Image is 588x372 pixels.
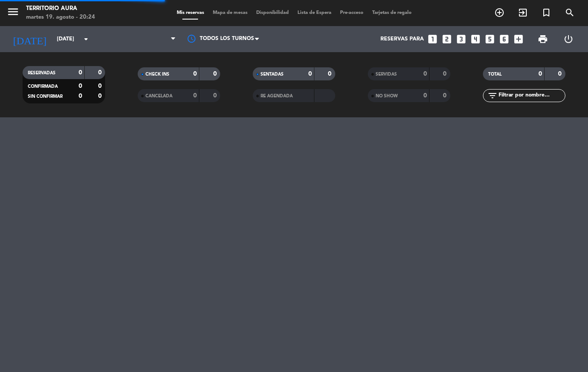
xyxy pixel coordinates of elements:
i: looks_6 [499,33,510,45]
div: TERRITORIO AURA [26,4,95,13]
strong: 0 [193,71,197,77]
strong: 0 [79,70,82,76]
span: WALK IN [511,5,535,20]
i: menu [7,5,20,18]
strong: 0 [98,93,103,99]
i: looks_5 [484,33,496,45]
i: turned_in_not [541,7,552,18]
span: Reservas para [380,36,424,42]
span: SIN CONFIRMAR [28,94,63,99]
i: [DATE] [7,30,53,49]
span: Mapa de mesas [208,10,252,15]
i: search [565,7,575,18]
strong: 0 [98,83,103,89]
span: Mis reservas [172,10,208,15]
div: LOG OUT [556,26,581,52]
i: looks_two [441,33,453,45]
strong: 0 [213,71,218,77]
strong: 0 [98,70,103,76]
span: Reserva especial [535,5,558,20]
span: print [538,34,548,44]
i: add_circle_outline [494,7,505,18]
i: filter_list [487,90,498,101]
i: exit_to_app [518,7,528,18]
span: CHECK INS [145,72,169,76]
i: looks_one [427,33,438,45]
strong: 0 [538,71,542,77]
strong: 0 [443,71,448,77]
strong: 0 [213,93,218,99]
strong: 0 [193,93,197,99]
span: Lista de Espera [293,10,336,15]
span: Tarjetas de regalo [368,10,416,15]
span: TOTAL [488,72,502,76]
i: arrow_drop_down [81,34,91,44]
span: SERVIDAS [376,72,397,76]
input: Filtrar por nombre... [498,91,565,100]
i: looks_4 [470,33,481,45]
strong: 0 [79,83,82,89]
span: NO SHOW [376,94,398,98]
span: Pre-acceso [336,10,368,15]
span: RESERVAR MESA [488,5,511,20]
i: power_settings_new [563,34,574,44]
strong: 0 [423,93,427,99]
span: CONFIRMADA [28,84,58,89]
strong: 0 [423,71,427,77]
button: menu [7,5,20,21]
strong: 0 [79,93,82,99]
div: martes 19. agosto - 20:24 [26,13,95,22]
span: BUSCAR [558,5,581,20]
span: SENTADAS [261,72,284,76]
strong: 0 [443,93,448,99]
span: Disponibilidad [252,10,293,15]
strong: 0 [328,71,333,77]
span: CANCELADA [145,94,172,98]
i: looks_3 [456,33,467,45]
span: RE AGENDADA [261,94,293,98]
strong: 0 [558,71,563,77]
span: RESERVADAS [28,71,56,75]
i: add_box [513,33,524,45]
strong: 0 [308,71,312,77]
